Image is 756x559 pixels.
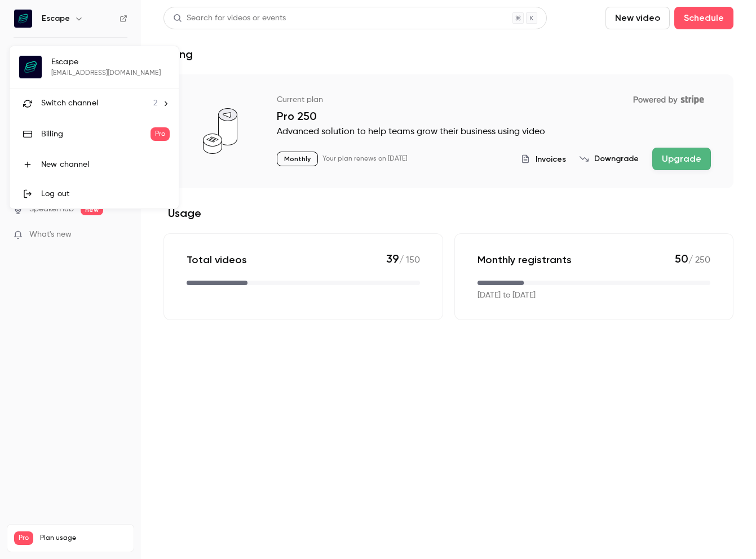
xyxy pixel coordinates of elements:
[41,188,170,199] div: Log out
[153,97,157,109] span: 2
[41,97,98,109] span: Switch channel
[41,128,151,140] div: Billing
[151,127,170,141] span: Pro
[41,159,170,170] div: New channel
